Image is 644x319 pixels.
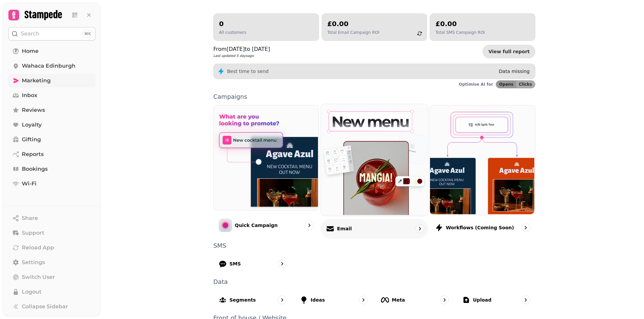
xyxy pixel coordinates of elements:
[457,290,535,310] a: Upload
[8,285,96,299] button: Logout
[8,148,96,161] a: Reports
[446,224,514,231] p: Workflows (coming soon)
[441,297,448,303] svg: go to
[229,297,256,303] p: Segments
[83,30,93,37] div: ⌘K
[21,30,39,38] p: Search
[429,105,534,214] img: Workflows (coming soon)
[8,162,96,176] a: Bookings
[213,94,535,100] p: Campaigns
[435,19,485,28] h2: £0.00
[22,62,75,70] span: Wahaca Edinburgh
[8,59,96,73] a: Wahaca Edinburgh
[279,260,285,267] svg: go to
[213,105,319,237] a: Quick CampaignQuick Campaign
[430,105,535,237] a: Workflows (coming soon)Workflows (coming soon)
[213,254,292,273] a: SMS
[8,300,96,313] button: Collapse Sidebar
[213,243,535,249] p: SMS
[22,244,54,252] span: Reload App
[8,103,96,117] a: Reviews
[499,82,514,86] span: Opens
[213,53,270,58] p: Last updated 5 days ago
[22,229,44,237] span: Support
[8,74,96,87] a: Marketing
[496,81,516,88] button: Opens
[8,118,96,132] a: Loyalty
[473,297,491,303] p: Upload
[8,226,96,240] button: Support
[219,30,246,35] p: All customers
[229,260,241,267] p: SMS
[376,290,454,310] a: Meta
[213,45,270,53] p: From [DATE] to [DATE]
[213,290,292,310] a: Segments
[22,180,37,188] span: Wi-Fi
[522,224,529,231] svg: go to
[22,91,37,99] span: Inbox
[8,89,96,102] a: Inbox
[8,45,96,58] a: Home
[22,106,45,114] span: Reviews
[416,225,423,232] svg: go to
[22,273,55,281] span: Switch User
[8,256,96,269] a: Settings
[483,45,535,58] a: View full report
[414,28,425,39] button: refresh
[22,136,41,144] span: Gifting
[294,290,373,310] a: Ideas
[22,303,68,311] span: Collapse Sidebar
[392,297,405,303] p: Meta
[227,68,269,75] p: Best time to send
[22,288,42,296] span: Logout
[8,27,96,41] button: Search⌘K
[311,297,325,303] p: Ideas
[516,81,535,88] button: Clicks
[22,121,42,129] span: Loyalty
[8,270,96,284] button: Switch User
[320,103,427,215] img: Email
[235,222,278,229] p: Quick Campaign
[219,19,246,28] h2: 0
[8,177,96,190] a: Wi-Fi
[306,222,313,229] svg: go to
[459,82,493,87] p: Optimise AI for
[213,279,535,285] p: Data
[22,77,51,85] span: Marketing
[337,225,352,232] p: Email
[279,297,285,303] svg: go to
[327,30,379,35] p: Total Email Campaign ROI
[22,165,48,173] span: Bookings
[519,82,532,86] span: Clicks
[499,68,530,75] p: Data missing
[435,30,485,35] p: Total SMS Campaign ROI
[22,47,39,55] span: Home
[8,133,96,146] a: Gifting
[22,150,44,158] span: Reports
[321,104,428,239] a: EmailEmail
[360,297,367,303] svg: go to
[213,105,318,210] img: Quick Campaign
[8,241,96,254] button: Reload App
[22,258,45,266] span: Settings
[22,214,38,222] span: Share
[522,297,529,303] svg: go to
[8,212,96,225] button: Share
[327,19,379,28] h2: £0.00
